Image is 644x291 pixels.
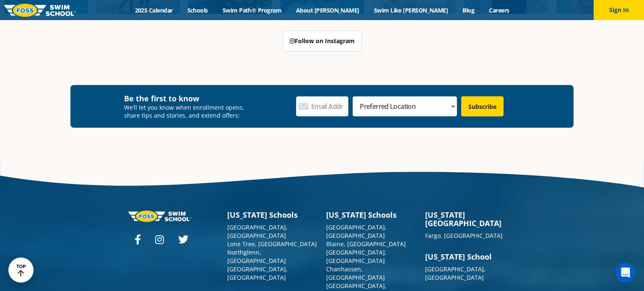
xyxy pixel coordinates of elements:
[4,4,76,17] img: FOSS Swim School Logo
[180,6,215,14] a: Schools
[289,6,367,14] a: About [PERSON_NAME]
[455,6,482,14] a: Blog
[326,240,406,248] a: Blaine, [GEOGRAPHIC_DATA]
[482,6,517,14] a: Careers
[227,265,288,281] a: [GEOGRAPHIC_DATA], [GEOGRAPHIC_DATA]
[124,93,250,103] h4: Be the first to know
[124,103,250,119] p: We’ll let you know when enrollment opens, share tips and stories, and extend offers:
[425,211,516,227] h3: [US_STATE][GEOGRAPHIC_DATA]
[326,211,417,219] h3: [US_STATE] Schools
[461,96,504,116] input: Subscribe
[227,211,318,219] h3: [US_STATE] Schools
[128,211,191,222] img: Foss-logo-horizontal-white.svg
[215,6,288,14] a: Swim Path® Program
[615,263,636,283] iframe: Intercom live chat
[16,264,26,277] div: TOP
[227,248,286,265] a: Northglenn, [GEOGRAPHIC_DATA]
[425,265,486,281] a: [GEOGRAPHIC_DATA], [GEOGRAPHIC_DATA]
[227,223,288,239] a: [GEOGRAPHIC_DATA], [GEOGRAPHIC_DATA]
[326,265,385,281] a: Chanhassen, [GEOGRAPHIC_DATA]
[326,248,387,265] a: [GEOGRAPHIC_DATA], [GEOGRAPHIC_DATA]
[425,252,516,261] h3: [US_STATE] School
[283,31,362,52] a: Follow on Instagram
[425,232,503,239] a: Fargo, [GEOGRAPHIC_DATA]
[127,6,180,14] a: 2025 Calendar
[366,6,455,14] a: Swim Like [PERSON_NAME]
[296,96,349,116] input: Email Address
[227,240,317,248] a: Lone Tree, [GEOGRAPHIC_DATA]
[326,223,387,239] a: [GEOGRAPHIC_DATA], [GEOGRAPHIC_DATA]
